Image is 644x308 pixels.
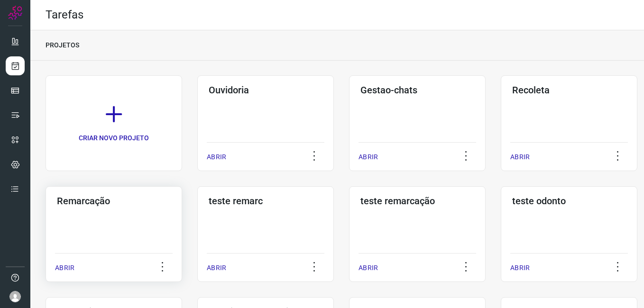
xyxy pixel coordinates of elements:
[79,133,149,143] p: CRIAR NOVO PROJETO
[8,6,22,20] img: Logo
[9,291,21,302] img: avatar-user-boy.jpg
[207,263,226,273] p: ABRIR
[359,152,378,162] p: ABRIR
[46,8,83,22] h2: Tarefas
[359,263,378,273] p: ABRIR
[512,195,626,207] h3: teste odonto
[360,84,474,96] h3: Gestao-chats
[209,195,322,207] h3: teste remarc
[510,152,530,162] p: ABRIR
[57,195,171,207] h3: Remarcação
[209,84,322,96] h3: Ouvidoria
[207,152,226,162] p: ABRIR
[512,84,626,96] h3: Recoleta
[360,195,474,207] h3: teste remarcação
[46,40,79,50] p: PROJETOS
[510,263,530,273] p: ABRIR
[55,263,74,273] p: ABRIR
